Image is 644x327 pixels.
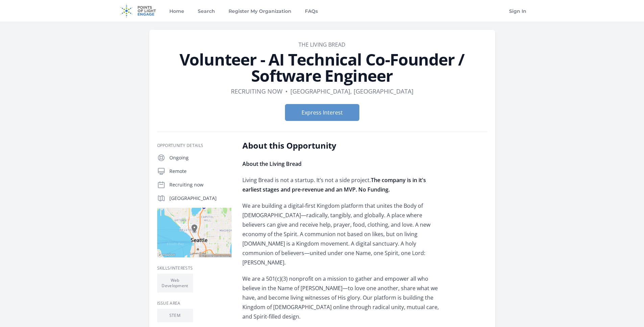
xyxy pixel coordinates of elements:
[157,51,487,84] h1: Volunteer - AI Technical Co-Founder / Software Engineer
[157,301,232,306] h3: Issue area
[242,140,440,151] h2: About this Opportunity
[242,175,440,194] p: Living Bread is not a startup. It’s not a side project.
[242,274,440,321] p: We are a 501(c)(3) nonprofit on a mission to gather and empower all who believe in the Name of [P...
[285,104,359,121] button: Express Interest
[157,208,232,257] img: Map
[169,195,232,202] p: [GEOGRAPHIC_DATA]
[169,154,232,161] p: Ongoing
[242,160,302,168] strong: About the Living Bread
[231,86,283,96] dd: Recruiting now
[157,143,232,148] h3: Opportunity Details
[157,266,232,271] h3: Skills/Interests
[290,86,413,96] dd: [GEOGRAPHIC_DATA], [GEOGRAPHIC_DATA]
[157,274,193,293] li: Web Development
[299,41,345,48] a: The Living Bread
[242,201,440,267] p: We are building a digital-first Kingdom platform that unites the Body of [DEMOGRAPHIC_DATA]—radic...
[169,168,232,175] p: Remote
[157,309,193,322] li: STEM
[169,181,232,188] p: Recruiting now
[285,86,288,96] div: •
